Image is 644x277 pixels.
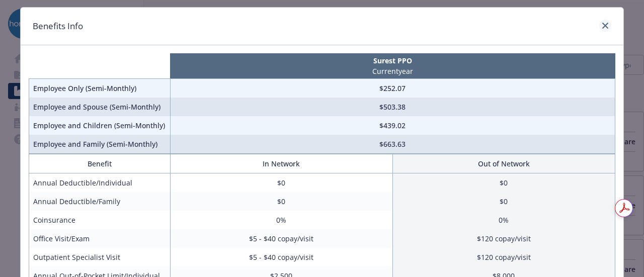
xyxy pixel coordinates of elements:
td: 0% [392,211,615,229]
p: Surest PPO [172,55,613,66]
td: $5 - $40 copay/visit [170,248,392,266]
th: intentionally left blank [29,53,171,79]
td: $0 [170,192,392,211]
td: $0 [170,173,392,193]
td: $663.63 [170,135,615,154]
td: $252.07 [170,79,615,98]
td: Office Visit/Exam [29,229,171,248]
td: Annual Deductible/Individual [29,173,171,193]
td: $5 - $40 copay/visit [170,229,392,248]
td: Employee and Children (Semi-Monthly) [29,116,171,135]
td: Coinsurance [29,211,171,229]
th: In Network [170,154,392,173]
td: $0 [392,192,615,211]
td: $120 copay/visit [392,248,615,266]
h1: Benefits Info [33,20,83,33]
a: close [599,20,611,32]
th: Out of Network [392,154,615,173]
td: Outpatient Specialist Visit [29,248,171,266]
td: $503.38 [170,98,615,116]
td: $0 [392,173,615,193]
td: Annual Deductible/Family [29,192,171,211]
td: Employee and Spouse (Semi-Monthly) [29,98,171,116]
td: Employee Only (Semi-Monthly) [29,79,171,98]
td: Employee and Family (Semi-Monthly) [29,135,171,154]
th: Benefit [29,154,171,173]
td: $439.02 [170,116,615,135]
td: $120 copay/visit [392,229,615,248]
td: 0% [170,211,392,229]
p: Current year [172,66,613,76]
